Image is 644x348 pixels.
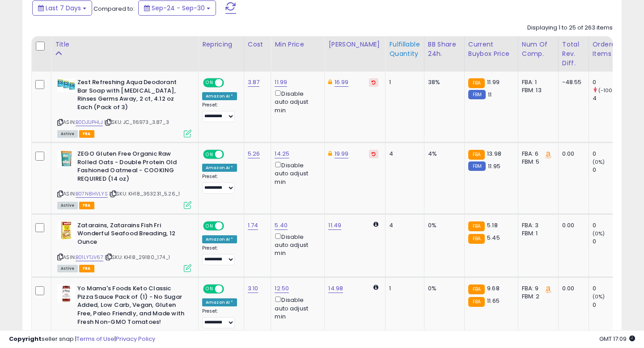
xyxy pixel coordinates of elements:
[562,221,582,229] div: 0.00
[57,78,75,92] img: 41seIt3xIZL._SL40_.jpg
[522,86,551,94] div: FBM: 13
[77,221,186,249] b: Zatarains, Zatarains Fish Fri Wonderful Seafood Breading, 12 Ounce
[202,308,237,328] div: Preset:
[522,150,551,158] div: FBA: 6
[275,295,318,321] div: Disable auto adjust min
[223,79,237,87] span: OFF
[468,90,486,99] small: FBM
[57,150,191,208] div: ASIN:
[109,190,180,197] span: | SKU: KH18_363231_5.26_1
[468,297,485,307] small: FBA
[522,293,551,301] div: FBM: 2
[562,284,582,293] div: 0.00
[202,174,237,194] div: Preset:
[57,150,75,168] img: 51OI2PqlxyL._SL40_.jpg
[593,94,629,102] div: 4
[468,40,514,59] div: Current Buybox Price
[488,90,491,99] span: 11
[93,4,135,13] span: Compared to:
[562,78,582,86] div: -48.55
[389,40,420,59] div: Fulfillable Quantity
[77,284,186,328] b: Yo Mama's Foods Keto Classic Pizza Sauce Pack of (1) - No Sugar Added, Low Carb, Vegan, Gluten Fr...
[428,221,458,229] div: 0%
[599,335,635,343] span: 2025-10-8 17:09 GMT
[202,245,237,265] div: Preset:
[487,233,500,242] span: 5.45
[522,221,551,229] div: FBA: 3
[389,221,417,229] div: 4
[202,102,237,122] div: Preset:
[593,284,629,293] div: 0
[487,221,498,229] span: 5.18
[562,150,582,158] div: 0.00
[468,150,485,160] small: FBA
[593,40,625,59] div: Ordered Items
[152,4,205,13] span: Sep-24 - Sep-30
[593,230,605,237] small: (0%)
[76,119,103,126] a: B0DJ1JPHLJ
[328,40,381,49] div: [PERSON_NAME]
[487,284,500,293] span: 9.68
[562,40,585,68] div: Total Rev. Diff.
[202,164,237,172] div: Amazon AI *
[593,293,605,300] small: (0%)
[522,229,551,238] div: FBM: 1
[79,130,94,138] span: FBA
[204,285,215,293] span: ON
[468,284,485,294] small: FBA
[593,301,629,309] div: 0
[428,150,458,158] div: 4%
[275,40,321,49] div: Min Price
[32,0,92,16] button: Last 7 Days
[105,254,170,261] span: | SKU: KH18_29180_1.74_1
[57,221,75,239] img: 51-lmEcQHiL._SL40_.jpg
[204,222,215,230] span: ON
[593,221,629,229] div: 0
[275,160,318,186] div: Disable auto adjust min
[223,151,237,158] span: OFF
[77,150,186,185] b: ZEGO Gluten Free Organic Raw Rolled Oats - Double Protein Old Fashioned Oatmeal - COOKING REQUIRE...
[57,130,78,138] span: All listings currently available for purchase on Amazon
[57,202,78,209] span: All listings currently available for purchase on Amazon
[468,78,485,88] small: FBA
[328,221,341,230] a: 11.49
[248,284,258,293] a: 3.10
[389,284,417,293] div: 1
[57,265,78,272] span: All listings currently available for purchase on Amazon
[116,335,155,343] a: Privacy Policy
[57,284,75,302] img: 41rIdQqTf2L._SL40_.jpg
[522,158,551,166] div: FBM: 5
[79,202,94,209] span: FBA
[593,78,629,86] div: 0
[76,254,103,261] a: B01LYTJV67
[76,335,114,343] a: Terms of Use
[202,40,240,49] div: Repricing
[9,335,42,343] strong: Copyright
[522,284,551,293] div: FBA: 9
[468,161,486,171] small: FBM
[335,149,349,158] a: 19.99
[488,162,500,170] span: 11.95
[79,265,94,272] span: FBA
[9,335,155,344] div: seller snap | |
[389,78,417,86] div: 1
[57,221,191,271] div: ASIN:
[76,190,108,198] a: B07N8HVLYS
[57,78,191,136] div: ASIN:
[202,235,237,243] div: Amazon AI *
[248,221,258,230] a: 1.74
[275,78,287,87] a: 11.99
[328,284,343,293] a: 14.98
[487,297,500,305] span: 11.65
[248,40,267,49] div: Cost
[522,78,551,86] div: FBA: 1
[248,149,260,158] a: 5.26
[46,4,81,13] span: Last 7 Days
[487,149,501,158] span: 13.98
[275,221,288,230] a: 5.40
[593,166,629,174] div: 0
[468,234,485,244] small: FBA
[202,298,237,306] div: Amazon AI *
[335,78,349,87] a: 16.99
[522,40,555,59] div: Num of Comp.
